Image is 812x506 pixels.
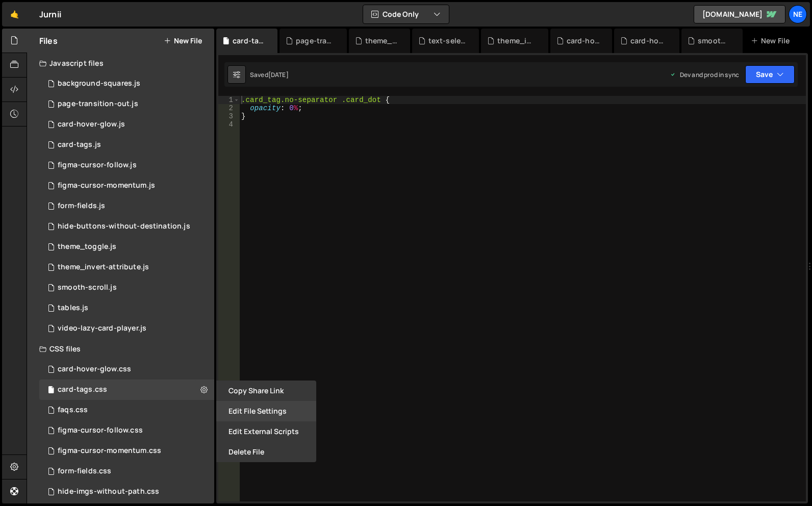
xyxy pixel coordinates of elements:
[27,53,214,73] div: Javascript files
[216,421,316,442] button: Edit External Scripts
[39,380,214,400] div: 16694/46845.css
[39,196,214,216] div: 16694/45608.js
[58,467,111,476] div: form-fields.css
[58,120,125,129] div: card-hover-glow.js
[39,461,214,482] div: 16694/45748.css
[670,70,739,79] div: Dev and prod in sync
[296,36,334,46] div: page-transition-out.js
[216,442,316,462] button: Delete File
[218,96,240,104] div: 1
[218,104,240,112] div: 2
[216,401,316,421] button: Edit File Settings
[58,79,140,88] div: background-squares.js
[39,441,214,461] div: 16694/47252.css
[58,487,159,496] div: hide-imgs-without-path.css
[233,36,265,46] div: card-tags.css
[58,222,190,231] div: hide-buttons-without-destination.js
[363,5,449,23] button: Code Only
[39,237,214,257] div: 16694/47813.js
[39,114,214,135] div: 16694/47634.js
[58,263,149,272] div: theme_invert-attribute.js
[164,37,202,45] button: New File
[39,257,214,277] div: 16694/46553.js
[58,140,101,149] div: card-tags.js
[698,36,730,46] div: smooth-scroll.js
[216,381,316,401] button: Copy share link
[58,406,88,415] div: faqs.css
[39,135,214,155] div: 16694/46844.js
[58,365,131,374] div: card-hover-glow.css
[39,175,214,196] div: 16694/47251.js
[58,446,161,456] div: figma-cursor-momentum.css
[58,303,88,313] div: tables.js
[39,8,61,20] div: Jurnii
[751,36,794,46] div: New File
[250,70,289,79] div: Saved
[39,359,214,380] div: 16694/47633.css
[58,181,155,190] div: figma-cursor-momentum.js
[39,35,58,46] h2: Files
[567,36,600,46] div: card-hover-glow.js
[39,155,214,175] div: 16694/46742.js
[497,36,536,46] div: theme_invert-attribute.js
[2,2,27,27] a: 🤙
[218,112,240,120] div: 3
[630,36,667,46] div: card-hover-glow.css
[58,161,137,170] div: figma-cursor-follow.js
[694,5,785,23] a: [DOMAIN_NAME]
[58,426,143,435] div: figma-cursor-follow.css
[39,277,214,298] div: 16694/45609.js
[39,298,214,318] div: 16694/47250.js
[39,216,214,237] div: 16694/45914.js
[58,201,105,211] div: form-fields.js
[39,400,214,420] div: 16694/45746.css
[27,339,214,359] div: CSS files
[218,120,240,129] div: 4
[39,73,214,94] div: 16694/46977.js
[745,65,795,84] button: Save
[39,420,214,441] div: 16694/46743.css
[58,99,138,109] div: page-transition-out.js
[365,36,398,46] div: theme_toggle.js
[268,70,289,79] div: [DATE]
[58,242,116,251] div: theme_toggle.js
[428,36,467,46] div: text-select-colour.css
[58,283,117,292] div: smooth-scroll.js
[58,324,146,333] div: video-lazy-card-player.js
[39,318,214,339] div: 16694/45896.js
[39,94,214,114] div: 16694/47814.js
[789,5,807,23] a: Ne
[58,385,107,394] div: card-tags.css
[39,482,214,502] div: 16694/46846.css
